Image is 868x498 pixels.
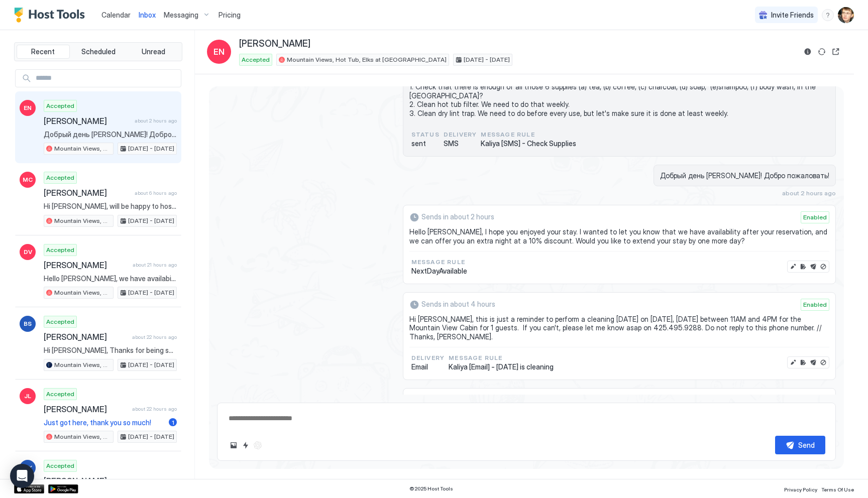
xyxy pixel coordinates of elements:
[128,432,174,441] span: [DATE] - [DATE]
[818,357,828,367] button: Disable message
[481,130,576,139] span: Message Rule
[142,47,165,56] span: Unread
[818,262,828,272] button: Disable message
[444,130,477,139] span: Delivery
[838,7,854,23] div: User profile
[133,262,177,268] span: about 21 hours ago
[240,439,252,451] button: Quick reply
[81,47,116,56] span: Scheduled
[128,144,174,153] span: [DATE] - [DATE]
[127,45,180,59] button: Unread
[132,406,177,412] span: about 22 hours ago
[135,190,177,196] span: about 6 hours ago
[172,419,174,426] span: 1
[24,392,31,401] span: JL
[128,216,174,225] span: [DATE] - [DATE]
[816,46,828,58] button: Sync reservation
[808,262,818,272] button: Send now
[409,227,829,245] span: Hello [PERSON_NAME], I hope you enjoyed your stay. I wanted to let you know that we have availabi...
[139,10,156,20] a: Inbox
[788,262,798,272] button: Edit message
[411,267,467,276] span: NextDayAvailable
[421,300,495,309] span: Sends in about 4 hours
[411,258,467,267] span: Message Rule
[821,483,854,494] a: Terms Of Use
[46,173,74,182] span: Accepted
[481,139,576,148] span: Kaliya [SMS] - Check Supplies
[46,245,74,255] span: Accepted
[660,171,829,180] span: Добрый день [PERSON_NAME]! Добро пожаловать!
[44,476,157,486] span: [PERSON_NAME]
[444,139,477,148] span: SMS
[44,332,128,342] span: [PERSON_NAME]
[32,70,181,87] input: Input Field
[14,8,89,23] a: Host Tools Logo
[24,247,32,257] span: DV
[287,55,447,64] span: Mountain Views, Hot Tub, Elks at [GEOGRAPHIC_DATA]
[409,315,829,341] span: Hi [PERSON_NAME], this is just a reminder to perform a cleaning [DATE] on [DATE], [DATE] between ...
[771,11,814,20] span: Invite Friends
[449,362,554,371] span: Kaliya [Email] - [DATE] is cleaning
[101,10,131,20] a: Calendar
[54,216,111,225] span: Mountain Views, Hot Tub, Elks at [GEOGRAPHIC_DATA]
[44,188,131,198] span: [PERSON_NAME]
[44,418,165,427] span: Just got here, thank you so much!
[775,436,825,454] button: Send
[411,362,445,371] span: Email
[228,439,240,451] button: Upload image
[161,478,177,484] span: [DATE]
[44,130,177,139] span: Добрый день [PERSON_NAME]! Добро пожаловать!
[44,202,177,211] span: Hi [PERSON_NAME], will be happy to host you at our Mountain View Cabin! We will provide you the d...
[239,38,310,50] span: [PERSON_NAME]
[54,288,111,297] span: Mountain Views, Hot Tub, Elks at [GEOGRAPHIC_DATA]
[784,486,817,492] span: Privacy Policy
[782,189,836,197] span: about 2 hours ago
[54,144,111,153] span: Mountain Views, Hot Tub, Elks at [GEOGRAPHIC_DATA]
[821,486,854,492] span: Terms Of Use
[803,300,827,309] span: Enabled
[803,213,827,222] span: Enabled
[48,484,78,493] a: Google Play Store
[808,357,818,367] button: Send now
[411,139,440,148] span: sent
[788,357,798,367] button: Edit message
[449,353,554,362] span: Message Rule
[411,130,440,139] span: status
[17,45,70,59] button: Recent
[31,47,55,56] span: Recent
[128,360,174,369] span: [DATE] - [DATE]
[798,357,808,367] button: Edit rule
[14,42,182,61] div: tab-group
[830,46,842,58] button: Open reservation
[213,46,225,58] span: EN
[802,46,814,58] button: Reservation information
[44,404,128,414] span: [PERSON_NAME]
[139,11,156,19] span: Inbox
[46,461,74,470] span: Accepted
[822,9,834,21] div: menu
[132,334,177,340] span: about 22 hours ago
[128,288,174,297] span: [DATE] - [DATE]
[44,346,177,355] span: Hi [PERSON_NAME], Thanks for being such a great guest at our Mountain View Cabin! We left you a 5...
[54,432,111,441] span: Mountain Views, Hot Tub, Elks at [GEOGRAPHIC_DATA]
[24,463,32,472] span: CK
[164,11,198,20] span: Messaging
[46,390,74,399] span: Accepted
[798,262,808,272] button: Edit rule
[44,260,129,270] span: [PERSON_NAME]
[24,103,32,112] span: EN
[54,360,111,369] span: Mountain Views, Hot Tub, Elks at [GEOGRAPHIC_DATA]
[411,353,445,362] span: Delivery
[14,484,44,493] a: App Store
[798,440,815,450] div: Send
[101,11,131,19] span: Calendar
[46,101,74,110] span: Accepted
[409,485,453,492] span: © 2025 Host Tools
[784,483,817,494] a: Privacy Policy
[10,464,34,488] div: Open Intercom Messenger
[409,74,829,118] span: Hi [PERSON_NAME], can you please perform 3 things on the next clean up: 1. Check that there is en...
[242,55,270,64] span: Accepted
